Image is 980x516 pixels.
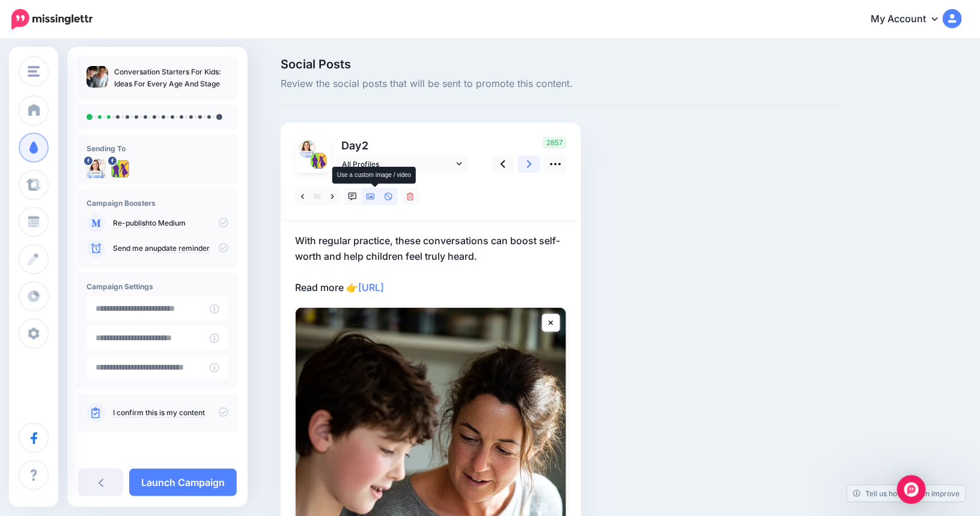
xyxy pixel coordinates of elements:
[113,408,205,418] a: I confirm this is my content
[281,76,838,92] span: Review the social posts that will be sent to promote this content.
[87,282,228,291] h4: Campaign Settings
[113,218,228,229] p: to Medium
[87,199,228,208] h4: Campaign Boosters
[859,5,962,34] a: My Account
[847,485,966,502] a: Tell us how we can improve
[87,66,108,88] img: 257218c867aebc759943498e900ccee3_thumb.jpg
[111,159,130,178] img: 307168031_463441709134876_269250258695048892_n-bsa154234.png
[113,218,150,228] a: Re-publish
[336,155,468,173] a: All Profiles
[342,158,454,170] span: All Profiles
[114,66,228,90] p: Conversation Starters For Kids: Ideas For Every Age And Stage
[87,144,228,153] h4: Sending To
[281,58,838,70] span: Social Posts
[11,9,93,29] img: Missinglettr
[295,233,567,295] p: With regular practice, these conversations can boost self-worth and help children feel truly hear...
[299,140,316,158] img: 306841915_534202428708539_8907013064717269196_n-bsa154233.png
[543,137,567,149] span: 2857
[87,159,106,178] img: 306841915_534202428708539_8907013064717269196_n-bsa154233.png
[28,66,40,77] img: menu.png
[897,475,926,504] div: Open Intercom Messenger
[362,139,368,152] span: 2
[358,281,384,293] a: [URL]
[310,152,327,169] img: 307168031_463441709134876_269250258695048892_n-bsa154234.png
[153,244,210,253] a: update reminder
[113,243,228,254] p: Send me an
[336,137,470,154] p: Day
